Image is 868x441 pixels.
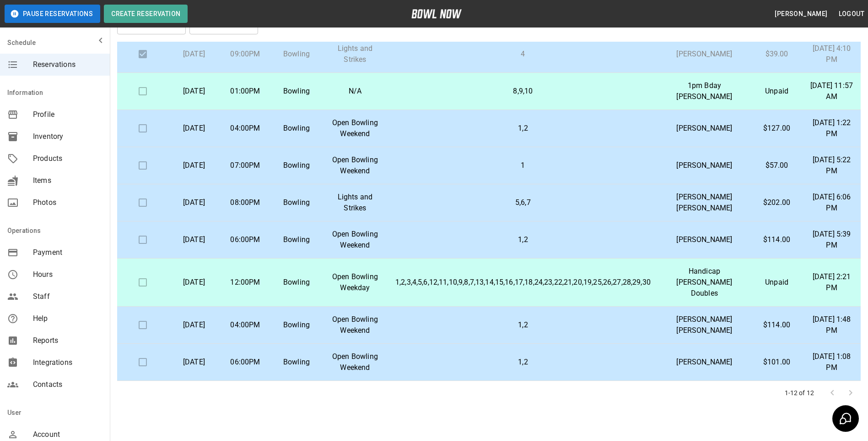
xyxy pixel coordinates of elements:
[810,154,853,176] p: [DATE] 5:22 PM
[33,429,102,440] span: Account
[33,335,102,346] span: Reports
[329,43,381,65] p: Lights and Strikes
[758,86,795,97] p: Unpaid
[329,117,381,139] p: Open Bowling Weekend
[329,229,381,251] p: Open Bowling Weekend
[758,123,795,134] p: $127.00
[810,314,853,336] p: [DATE] 1:48 PM
[33,247,102,258] span: Payment
[33,379,102,390] span: Contacts
[395,277,651,288] p: 1,2,3,4,5,6,12,11,10,9,8,7,13,14,15,16,17,18,24,23,22,21,20,19,25,26,27,28,29,30
[227,320,264,331] p: 04:00PM
[104,5,188,23] button: Create Reservation
[810,43,853,65] p: [DATE] 4:10 PM
[665,266,744,299] p: Handicap [PERSON_NAME] Doubles
[395,49,651,60] p: 4
[758,357,795,368] p: $101.00
[329,351,381,373] p: Open Bowling Weekend
[329,86,381,97] p: N/A
[33,59,102,70] span: Reservations
[758,320,795,331] p: $114.00
[176,234,212,245] p: [DATE]
[395,320,651,331] p: 1,2
[395,160,651,171] p: 1
[395,234,651,245] p: 1,2
[33,269,102,280] span: Hours
[33,313,102,324] span: Help
[810,192,853,214] p: [DATE] 6:06 PM
[665,123,744,134] p: [PERSON_NAME]
[278,277,315,288] p: Bowling
[33,153,102,164] span: Products
[176,160,212,171] p: [DATE]
[227,197,264,208] p: 08:00PM
[33,175,102,186] span: Items
[227,123,264,134] p: 04:00PM
[329,154,381,176] p: Open Bowling Weekend
[33,197,102,208] span: Photos
[278,197,315,208] p: Bowling
[176,86,212,97] p: [DATE]
[665,192,744,214] p: [PERSON_NAME] [PERSON_NAME]
[771,6,831,22] button: [PERSON_NAME]
[227,49,264,60] p: 09:00PM
[810,351,853,373] p: [DATE] 1:08 PM
[395,357,651,368] p: 1,2
[665,49,744,60] p: [PERSON_NAME]
[758,234,795,245] p: $114.00
[810,80,853,102] p: [DATE] 11:57 AM
[835,6,868,22] button: Logout
[176,357,212,368] p: [DATE]
[5,5,100,23] button: Pause Reservations
[758,49,795,60] p: $39.00
[395,123,651,134] p: 1,2
[227,160,264,171] p: 07:00PM
[278,160,315,171] p: Bowling
[176,320,212,331] p: [DATE]
[176,49,212,60] p: [DATE]
[227,86,264,97] p: 01:00PM
[411,9,462,18] img: logo
[329,314,381,336] p: Open Bowling Weekend
[176,197,212,208] p: [DATE]
[329,192,381,214] p: Lights and Strikes
[758,160,795,171] p: $57.00
[665,80,744,102] p: 1pm Bday [PERSON_NAME]
[227,357,264,368] p: 06:00PM
[227,277,264,288] p: 12:00PM
[665,234,744,245] p: [PERSON_NAME]
[785,388,814,397] p: 1-12 of 12
[33,109,102,120] span: Profile
[33,131,102,142] span: Inventory
[665,357,744,368] p: [PERSON_NAME]
[395,197,651,208] p: 5,6,7
[278,320,315,331] p: Bowling
[227,234,264,245] p: 06:00PM
[278,234,315,245] p: Bowling
[176,123,212,134] p: [DATE]
[665,314,744,336] p: [PERSON_NAME] [PERSON_NAME]
[176,277,212,288] p: [DATE]
[758,197,795,208] p: $202.00
[278,86,315,97] p: Bowling
[395,86,651,97] p: 8,9,10
[329,271,381,293] p: Open Bowling Weekday
[33,291,102,302] span: Staff
[665,160,744,171] p: [PERSON_NAME]
[33,357,102,368] span: Integrations
[278,357,315,368] p: Bowling
[278,123,315,134] p: Bowling
[758,277,795,288] p: Unpaid
[810,117,853,139] p: [DATE] 1:22 PM
[278,49,315,60] p: Bowling
[810,271,853,293] p: [DATE] 2:21 PM
[810,229,853,251] p: [DATE] 5:39 PM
